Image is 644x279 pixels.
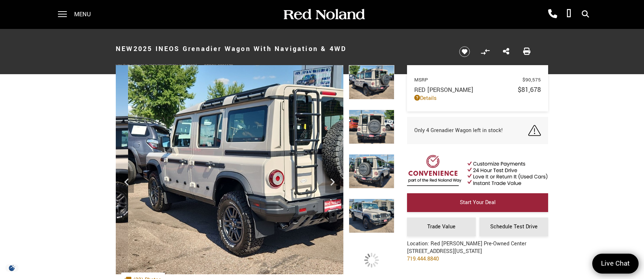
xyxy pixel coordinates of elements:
a: Red [PERSON_NAME] $81,678 [414,85,541,94]
img: New 2025 INEOS Wagon image 11 [116,65,419,274]
img: New 2025 INEOS Wagon image 11 [349,65,394,100]
span: $81,678 [518,85,541,94]
span: Start Your Deal [460,199,496,206]
span: [US_VEHICLE_IDENTIFICATION_NUMBER] [123,63,197,69]
div: Previous [119,171,134,193]
h1: 2025 INEOS Grenadier Wagon With Navigation & 4WD [116,34,447,63]
div: Next [325,171,340,193]
span: Only 4 Grenadier Wagon left in stock! [414,127,503,134]
span: Trade Value [427,223,456,231]
img: Opt-Out Icon [4,264,20,272]
button: Save vehicle [457,46,473,58]
button: Compare Vehicle [480,46,491,57]
img: New 2025 INEOS Wagon image 14 [349,199,394,233]
img: New 2025 INEOS Wagon image 12 [349,110,394,144]
span: Schedule Test Drive [490,223,538,231]
a: Live Chat [592,254,639,274]
a: MSRP $90,575 [414,76,541,83]
span: Live Chat [597,259,634,269]
img: New 2025 INEOS Wagon image 13 [349,154,394,189]
span: G026179 [217,63,233,69]
div: Location: Red [PERSON_NAME] Pre-Owned Center [STREET_ADDRESS][US_STATE] [407,240,526,268]
section: Click to Open Cookie Consent Modal [4,264,20,272]
img: Red Noland Auto Group [282,8,365,21]
span: MSRP [414,76,522,83]
span: Stock: [204,63,217,69]
a: Print this New 2025 INEOS Grenadier Wagon With Navigation & 4WD [523,47,530,56]
a: 719.444.8840 [407,255,439,263]
span: Red [PERSON_NAME] [414,86,518,94]
strong: New [116,44,134,54]
span: VIN: [116,63,123,69]
a: Share this New 2025 INEOS Grenadier Wagon With Navigation & 4WD [503,47,509,56]
a: Details [414,94,541,102]
a: Trade Value [407,217,476,236]
a: Start Your Deal [407,193,548,212]
span: $90,575 [522,76,541,83]
a: Schedule Test Drive [479,217,548,236]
